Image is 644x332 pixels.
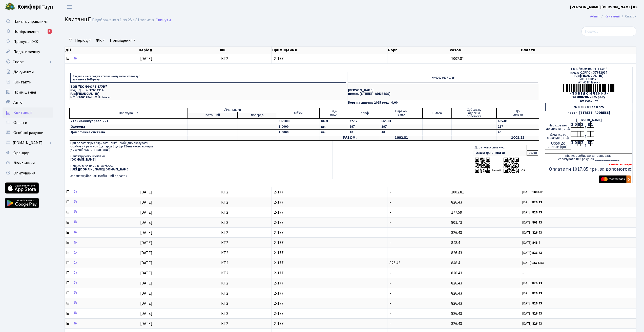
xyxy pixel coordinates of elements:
[545,96,632,99] div: за липень 2025 року
[532,321,542,326] b: 826.43
[108,36,137,45] a: Приміщення
[274,251,385,255] span: 2-177
[451,220,462,225] span: 801.73
[545,92,632,95] div: - П О В І Д О М Л Е Н Н Я -
[221,200,270,204] span: КТ2
[3,97,53,107] a: Авто
[451,56,464,61] span: 1002.81
[274,57,385,61] span: 2-177
[545,74,632,78] div: Р/р:
[17,3,41,11] b: Комфорт
[389,240,391,246] span: -
[274,231,385,235] span: 2-177
[584,131,587,137] div: ,
[522,190,544,194] small: [DATE]:
[3,148,53,158] a: Орендарі
[348,89,538,92] p: [PERSON_NAME]
[545,81,632,84] div: АТ «ОТП Банк»
[13,120,27,125] span: Оплати
[94,36,107,45] a: ЖК
[140,301,152,306] span: [DATE]
[389,291,391,296] span: -
[570,4,638,10] b: [PERSON_NAME] [PERSON_NAME] Ю.
[140,56,152,61] span: [DATE]
[3,47,53,57] a: Подати заявку
[348,118,380,124] td: 22.12
[140,291,152,296] span: [DATE]
[545,122,571,131] div: Нараховано до сплати (грн.):
[545,153,632,161] div: підпис особи, що заповнювала, сплачувала цей рахунок ______________
[522,261,544,265] small: [DATE]:
[532,251,542,255] b: 826.43
[78,95,89,100] span: 300528
[140,200,152,205] span: [DATE]
[571,122,574,128] div: 1
[584,140,587,146] div: ,
[577,140,580,146] div: 0
[320,135,380,140] td: РАЗОМ:
[221,251,270,255] span: КТ2
[274,210,385,214] span: 2-177
[451,321,462,326] span: 826.43
[423,108,452,118] td: Пільга
[532,220,542,225] b: 801.73
[138,47,219,54] th: Період
[451,260,460,266] span: 848.4
[496,108,539,118] td: До cплати
[89,88,103,93] span: 37652914
[522,291,542,296] small: [DATE]:
[70,124,188,129] td: Охорона
[532,311,542,316] b: 826.43
[522,57,634,61] span: -
[70,157,96,162] b: [DOMAIN_NAME]
[580,122,584,128] div: 2
[451,200,462,205] span: 826.43
[581,27,636,36] input: Пошук...
[3,158,53,168] a: Лічильники
[70,167,130,172] b: [URL][DOMAIN_NAME][DOMAIN_NAME]
[580,140,584,146] div: 2
[221,291,270,295] span: КТ2
[583,11,644,22] nav: breadcrumb
[48,29,52,34] div: 2
[320,124,348,129] td: кв.
[587,140,590,146] div: 8
[320,118,348,124] td: кв.м
[140,321,152,326] span: [DATE]
[584,122,587,128] div: ,
[277,124,320,129] td: 1.0000
[522,230,542,235] small: [DATE]:
[522,220,542,225] small: [DATE]:
[380,124,423,129] td: 297
[140,210,152,215] span: [DATE]
[545,68,632,71] div: ТОВ "КОМФОРТ-ТАУН"
[140,280,152,286] span: [DATE]
[348,129,380,135] td: 40
[545,99,632,102] div: до рахунку
[380,108,423,118] td: Нарахо- вано
[574,122,577,128] div: 0
[389,56,391,61] span: -
[609,163,632,166] b: Комісія: 15.04 грн.
[3,67,53,77] a: Документи
[545,111,632,115] div: просп. [STREET_ADDRESS]
[3,87,53,97] a: Приміщення
[389,321,391,326] span: -
[522,240,540,245] small: [DATE]:
[17,3,53,11] span: Таун
[522,210,542,215] small: [DATE]:
[590,122,594,128] div: 1
[3,57,53,67] a: Спорт
[496,124,539,129] td: 297
[496,135,539,140] td: 1002.81
[13,130,43,136] span: Особові рахунки
[13,90,36,95] span: Приміщення
[522,321,542,326] small: [DATE]:
[451,250,462,256] span: 826.43
[389,260,400,266] span: 826.43
[496,129,539,135] td: 40
[590,14,599,19] a: Admin
[474,157,525,173] img: apps-qrcodes.png
[140,230,152,235] span: [DATE]
[140,250,152,256] span: [DATE]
